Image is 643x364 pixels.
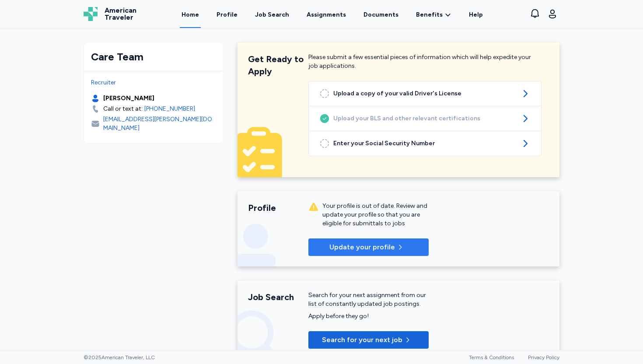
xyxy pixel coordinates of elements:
span: American Traveler [105,7,136,21]
div: Recruiter [91,78,216,87]
span: © 2025 American Traveler, LLC [84,354,155,361]
div: Please submit a few essential pieces of information which will help expedite your job applications. [308,53,542,77]
div: Job Search [255,10,289,19]
span: Enter your Social Security Number [333,139,517,148]
div: Your profile is out of date. Review and update your profile so that you are eligible for submitta... [322,202,429,228]
a: [PHONE_NUMBER] [144,105,195,113]
div: [EMAIL_ADDRESS][PERSON_NAME][DOMAIN_NAME] [103,115,216,133]
div: Job Search [248,291,308,303]
a: Terms & Conditions [469,354,514,360]
button: Search for your next job [308,331,429,349]
div: Care Team [91,50,216,64]
a: Benefits [416,10,451,19]
div: Search for your next assignment from our list of constantly updated job postings. [308,291,429,308]
span: Update your profile [329,242,395,252]
a: Home [180,1,201,28]
div: Get Ready to Apply [248,53,308,77]
button: Update your profile [308,238,429,256]
div: Call or text at: [103,105,143,113]
a: Privacy Policy [528,354,559,360]
span: Benefits [416,10,443,19]
div: Profile [248,202,308,214]
span: Search for your next job [322,335,402,345]
span: Upload your BLS and other relevant certifications [333,114,517,123]
div: [PERSON_NAME] [103,94,154,103]
span: Upload a copy of your valid Driver's License [333,89,517,98]
div: Apply before they go! [308,312,429,321]
img: Logo [84,7,98,21]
